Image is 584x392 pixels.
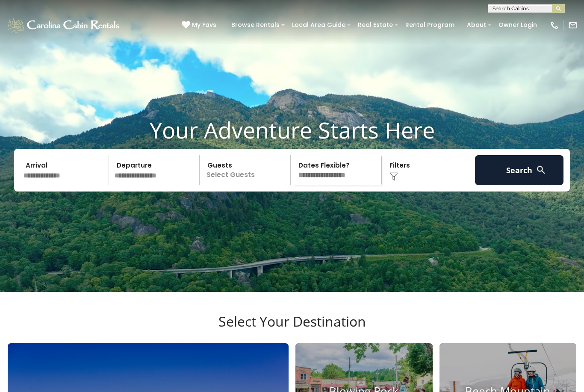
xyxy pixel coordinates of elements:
img: White-1-1-2.png [6,17,122,34]
a: About [463,18,490,32]
img: filter--v1.png [389,172,398,181]
span: My Favs [192,21,216,29]
a: Rental Program [401,18,459,32]
a: Real Estate [354,18,397,32]
h1: Your Adventure Starts Here [6,117,578,143]
a: My Favs [182,21,218,30]
a: Browse Rentals [227,18,284,32]
img: search-regular-white.png [536,165,546,175]
img: phone-regular-white.png [550,21,559,30]
img: mail-regular-white.png [568,21,578,30]
h3: Select Your Destination [6,313,578,343]
a: Local Area Guide [288,18,350,32]
a: Owner Login [494,18,541,32]
button: Search [475,155,563,185]
p: Select Guests [202,155,290,185]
